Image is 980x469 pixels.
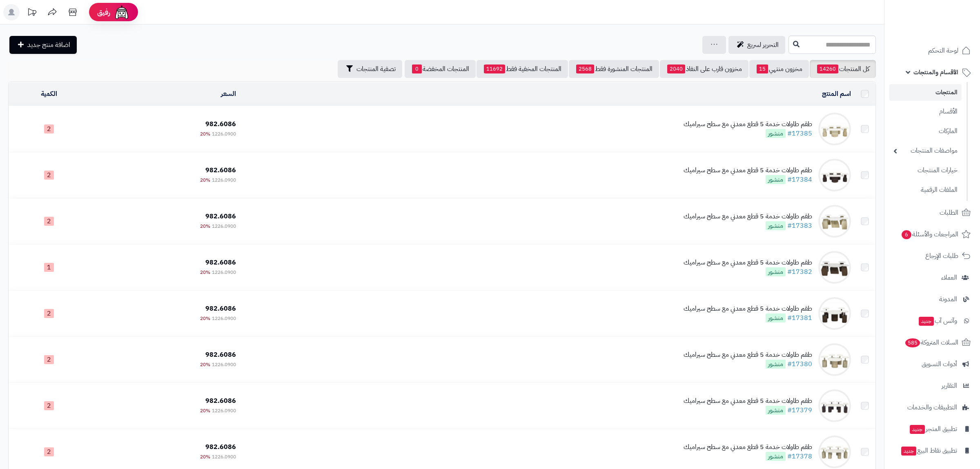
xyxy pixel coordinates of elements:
span: 982.6086 [205,304,236,313]
div: طقم طاولات خدمة 5 قطع معدني مع سطح سيراميك [684,212,812,221]
img: طقم طاولات خدمة 5 قطع معدني مع سطح سيراميك [818,251,851,284]
a: #17378 [787,451,812,461]
span: 2040 [667,64,685,73]
div: طقم طاولات خدمة 5 قطع معدني مع سطح سيراميك [684,304,812,313]
span: لوحة التحكم [928,45,958,56]
a: تطبيق المتجرجديد [889,419,975,439]
a: #17380 [787,359,812,369]
span: أدوات التسويق [922,358,957,370]
span: 982.6086 [205,165,236,175]
span: 6 [901,230,911,239]
a: مخزون قارب على النفاذ2040 [660,60,748,78]
span: منشور [766,360,786,369]
span: 1226.0900 [212,130,236,138]
a: كل المنتجات14260 [810,60,876,78]
span: 585 [905,338,920,347]
button: تصفية المنتجات [338,60,402,78]
a: خيارات المنتجات [889,162,962,179]
span: 2 [44,355,54,364]
span: الطلبات [940,207,958,218]
img: logo-2.png [924,16,972,33]
span: تطبيق المتجر [909,423,957,435]
span: منشور [766,221,786,230]
a: #17384 [787,175,812,184]
span: وآتس آب [918,315,957,327]
span: منشور [766,406,786,415]
a: طلبات الإرجاع [889,246,975,266]
span: 982.6086 [205,211,236,221]
a: أدوات التسويق [889,354,975,374]
span: 20% [200,176,210,184]
span: تطبيق نقاط البيع [900,445,957,456]
span: 982.6086 [205,119,236,129]
a: التحرير لسريع [728,36,785,54]
a: التقارير [889,376,975,396]
span: 0 [412,64,422,73]
span: منشور [766,175,786,184]
a: #17379 [787,405,812,415]
span: 15 [757,64,768,73]
a: تحديثات المنصة [22,4,42,22]
a: #17382 [787,267,812,277]
div: طقم طاولات خدمة 5 قطع معدني مع سطح سيراميك [684,166,812,175]
span: 2 [44,447,54,456]
img: طقم طاولات خدمة 5 قطع معدني مع سطح سيراميك [818,113,851,145]
span: 1 [44,263,54,272]
a: المنتجات المخفية فقط11692 [477,60,568,78]
img: طقم طاولات خدمة 5 قطع معدني مع سطح سيراميك [818,297,851,330]
a: #17381 [787,313,812,323]
span: 2 [44,401,54,410]
div: طقم طاولات خدمة 5 قطع معدني مع سطح سيراميك [684,120,812,129]
span: 2 [44,217,54,226]
a: الأقسام [889,103,962,120]
span: 1226.0900 [212,176,236,184]
span: منشور [766,313,786,322]
a: اضافة منتج جديد [9,36,77,54]
img: طقم طاولات خدمة 5 قطع معدني مع سطح سيراميك [818,436,851,468]
a: #17383 [787,221,812,231]
img: طقم طاولات خدمة 5 قطع معدني مع سطح سيراميك [818,343,851,376]
a: المنتجات المخفضة0 [405,60,476,78]
span: 982.6086 [205,258,236,267]
span: 1226.0900 [212,269,236,276]
img: طقم طاولات خدمة 5 قطع معدني مع سطح سيراميك [818,159,851,191]
span: جديد [919,317,934,326]
span: التقارير [942,380,957,391]
span: التحرير لسريع [747,40,779,50]
span: العملاء [941,272,957,283]
a: مخزون منتهي15 [749,60,809,78]
a: التطبيقات والخدمات [889,398,975,417]
span: منشور [766,267,786,276]
span: 1226.0900 [212,222,236,230]
img: طقم طاولات خدمة 5 قطع معدني مع سطح سيراميك [818,389,851,422]
a: مواصفات المنتجات [889,142,962,160]
div: طقم طاولات خدمة 5 قطع معدني مع سطح سيراميك [684,350,812,360]
span: 20% [200,130,210,138]
span: 11692 [484,64,505,73]
div: طقم طاولات خدمة 5 قطع معدني مع سطح سيراميك [684,396,812,406]
a: المراجعات والأسئلة6 [889,224,975,244]
img: ai-face.png [114,4,130,20]
span: جديد [901,447,916,456]
a: لوحة التحكم [889,41,975,60]
span: 20% [200,315,210,322]
a: وآتس آبجديد [889,311,975,331]
a: المنتجات [889,84,962,101]
span: 2 [44,309,54,318]
span: 2 [44,171,54,180]
a: المنتجات المنشورة فقط2568 [569,60,659,78]
span: المدونة [939,293,957,305]
span: 20% [200,361,210,368]
span: الأقسام والمنتجات [913,67,958,78]
a: السلات المتروكة585 [889,333,975,352]
a: تطبيق نقاط البيعجديد [889,441,975,460]
span: 1226.0900 [212,361,236,368]
span: طلبات الإرجاع [925,250,958,262]
a: اسم المنتج [822,89,851,99]
span: 982.6086 [205,350,236,360]
span: 982.6086 [205,442,236,452]
a: السعر [221,89,236,99]
span: 20% [200,407,210,414]
span: تصفية المنتجات [356,64,396,74]
span: 1226.0900 [212,315,236,322]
